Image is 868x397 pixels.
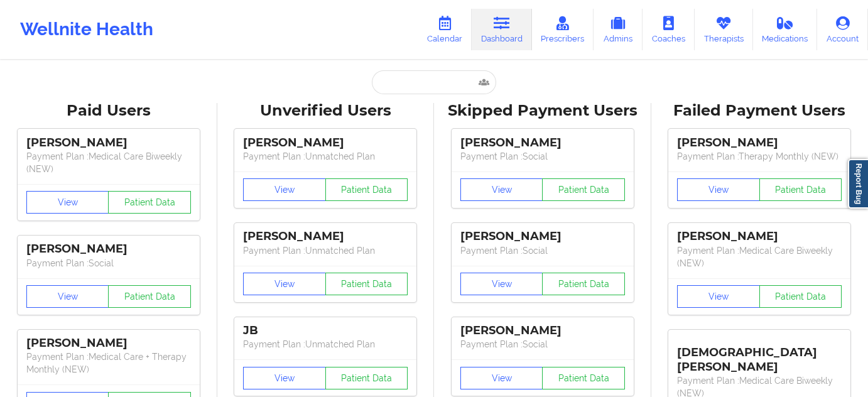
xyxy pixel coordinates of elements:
div: [PERSON_NAME] [460,324,625,338]
button: View [460,178,543,201]
button: Patient Data [542,367,625,389]
button: Patient Data [325,273,408,295]
button: View [460,367,543,389]
a: Dashboard [472,9,532,50]
button: Patient Data [108,191,191,214]
p: Payment Plan : Social [460,150,625,163]
a: Coaches [643,9,695,50]
div: [DEMOGRAPHIC_DATA][PERSON_NAME] [677,336,842,374]
div: [PERSON_NAME] [26,242,191,256]
p: Payment Plan : Medical Care Biweekly (NEW) [677,244,842,269]
button: Patient Data [542,273,625,295]
a: Admins [594,9,643,50]
a: Medications [753,9,818,50]
div: [PERSON_NAME] [26,336,191,351]
div: [PERSON_NAME] [677,229,842,244]
button: Patient Data [108,285,191,308]
div: [PERSON_NAME] [243,229,408,244]
button: View [243,367,326,389]
p: Payment Plan : Unmatched Plan [243,338,408,351]
button: Patient Data [542,178,625,201]
div: Skipped Payment Users [443,101,643,121]
div: [PERSON_NAME] [677,136,842,150]
a: Prescribers [532,9,594,50]
button: Patient Data [325,367,408,389]
div: [PERSON_NAME] [26,136,191,150]
div: JB [243,324,408,338]
button: View [26,285,109,308]
a: Calendar [418,9,472,50]
button: Patient Data [325,178,408,201]
p: Payment Plan : Unmatched Plan [243,150,408,163]
button: View [677,178,760,201]
p: Payment Plan : Social [460,244,625,257]
p: Payment Plan : Medical Care + Therapy Monthly (NEW) [26,351,191,376]
button: View [243,273,326,295]
button: Patient Data [759,178,842,201]
button: Patient Data [759,285,842,308]
div: Unverified Users [226,101,426,121]
button: View [243,178,326,201]
p: Payment Plan : Therapy Monthly (NEW) [677,150,842,163]
p: Payment Plan : Unmatched Plan [243,244,408,257]
button: View [26,191,109,214]
p: Payment Plan : Medical Care Biweekly (NEW) [26,150,191,175]
a: Account [817,9,868,50]
a: Therapists [695,9,753,50]
p: Payment Plan : Social [26,257,191,269]
a: Report Bug [848,159,868,209]
p: Payment Plan : Social [460,338,625,351]
button: View [460,273,543,295]
div: [PERSON_NAME] [243,136,408,150]
button: View [677,285,760,308]
div: [PERSON_NAME] [460,229,625,244]
div: [PERSON_NAME] [460,136,625,150]
div: Failed Payment Users [660,101,860,121]
div: Paid Users [9,101,209,121]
